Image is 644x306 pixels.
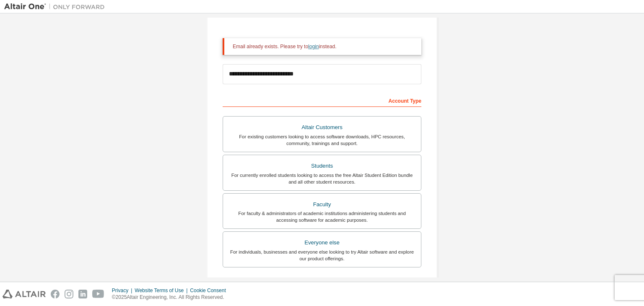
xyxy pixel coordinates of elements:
div: Faculty [228,199,416,210]
div: Altair Customers [228,122,416,133]
p: © 2025 Altair Engineering, Inc. All Rights Reserved. [112,294,231,301]
div: Email already exists. Please try to instead. [233,43,415,50]
img: linkedin.svg [78,290,87,298]
img: instagram.svg [65,290,73,298]
div: For individuals, businesses and everyone else looking to try Altair software and explore our prod... [228,249,416,262]
div: Cookie Consent [190,287,231,294]
div: Privacy [112,287,135,294]
div: Website Terms of Use [135,287,190,294]
a: login [308,44,319,49]
div: Students [228,160,416,172]
div: For faculty & administrators of academic institutions administering students and accessing softwa... [228,210,416,223]
div: Account Type [223,93,421,107]
div: For existing customers looking to access software downloads, HPC resources, community, trainings ... [228,133,416,147]
img: altair_logo.svg [3,290,46,298]
img: facebook.svg [51,290,60,298]
div: For currently enrolled students looking to access the free Altair Student Edition bundle and all ... [228,172,416,185]
img: Altair One [4,3,109,11]
img: youtube.svg [92,290,104,298]
div: Everyone else [228,237,416,249]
